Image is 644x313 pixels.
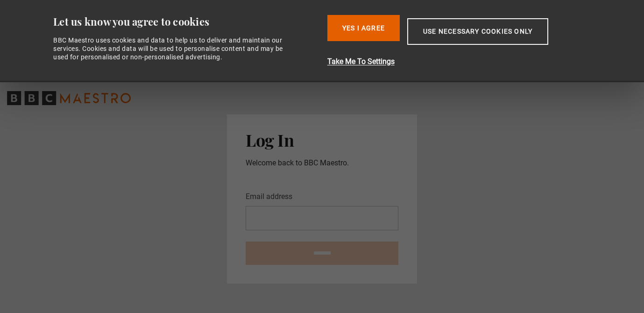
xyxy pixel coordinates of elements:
p: Welcome back to BBC Maestro. [246,157,398,169]
label: Email address [246,191,292,202]
button: Use necessary cookies only [407,18,548,45]
div: Let us know you agree to cookies [53,15,320,28]
button: Yes I Agree [327,15,400,41]
div: BBC Maestro uses cookies and data to help us to deliver and maintain our services. Cookies and da... [53,36,293,62]
h2: Log In [246,130,398,149]
button: Take Me To Settings [327,56,598,67]
svg: BBC Maestro [7,91,131,105]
